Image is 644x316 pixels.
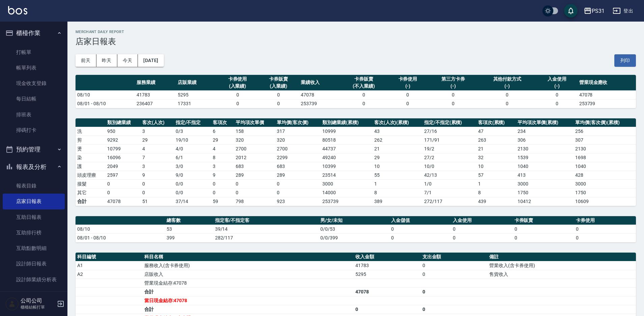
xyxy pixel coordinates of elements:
[106,153,141,162] td: 16096
[141,188,174,197] td: 0
[3,194,65,209] a: 店家日報表
[610,5,636,17] button: 登出
[275,153,321,162] td: 2299
[234,118,275,127] th: 平均項次單價
[422,162,476,171] td: 10 / 0
[451,233,513,242] td: 0
[538,76,576,83] div: 入金使用
[430,83,476,90] div: (-)
[373,127,422,136] td: 43
[354,270,421,279] td: 5295
[299,90,340,99] td: 47078
[275,144,321,153] td: 2700
[174,127,211,136] td: 0 / 3
[574,144,636,153] td: 2130
[321,118,372,127] th: 類別總業績(累積)
[106,144,141,153] td: 10799
[3,158,65,176] button: 報表及分析
[476,171,516,179] td: 57
[76,30,636,34] h2: Merchant Daily Report
[106,118,141,127] th: 類別總業績
[354,261,421,270] td: 41783
[106,136,141,144] td: 9292
[476,136,516,144] td: 263
[389,233,451,242] td: 0
[476,179,516,188] td: 1
[211,153,234,162] td: 8
[3,272,65,287] a: 設計師業績分析表
[389,83,427,90] div: (-)
[211,171,234,179] td: 9
[574,225,636,233] td: 0
[234,144,275,153] td: 2700
[3,287,65,303] a: 設計師排行榜
[373,188,422,197] td: 8
[3,24,65,42] button: 櫃檯作業
[211,179,234,188] td: 0
[574,188,636,197] td: 1750
[373,162,422,171] td: 10
[421,305,488,314] td: 0
[3,240,65,256] a: 互助點數明細
[141,162,174,171] td: 3
[516,188,574,197] td: 1750
[321,171,372,179] td: 23514
[389,216,451,225] th: 入金儲值
[536,99,578,108] td: 0
[422,179,476,188] td: 1 / 0
[143,305,354,314] td: 合計
[421,287,488,296] td: 0
[321,162,372,171] td: 10399
[574,162,636,171] td: 1040
[141,171,174,179] td: 9
[422,153,476,162] td: 27 / 2
[143,261,354,270] td: 服務收入(含卡券使用)
[513,233,575,242] td: 0
[574,233,636,242] td: 0
[275,179,321,188] td: 0
[516,197,574,206] td: 10412
[260,83,297,90] div: (入業績)
[480,76,535,83] div: 其他付款方式
[488,261,636,270] td: 營業收入(含卡券使用)
[76,197,106,206] td: 合計
[141,118,174,127] th: 客次(人次)
[387,99,429,108] td: 0
[578,99,636,108] td: 253739
[76,261,143,270] td: A1
[165,216,213,225] th: 總客數
[76,225,165,233] td: 08/10
[422,188,476,197] td: 7 / 1
[141,127,174,136] td: 3
[76,127,106,136] td: 洗
[373,118,422,127] th: 客次(人次)(累積)
[574,216,636,225] th: 卡券使用
[258,99,299,108] td: 0
[76,233,165,242] td: 08/01 - 08/10
[578,90,636,99] td: 47078
[275,171,321,179] td: 289
[275,188,321,197] td: 0
[3,225,65,240] a: 互助排行榜
[488,253,636,261] th: 備註
[3,122,65,138] a: 掃碼打卡
[174,179,211,188] td: 0 / 0
[176,99,217,108] td: 17331
[143,253,354,261] th: 科目名稱
[451,225,513,233] td: 0
[135,99,176,108] td: 236407
[354,305,421,314] td: 0
[389,76,427,83] div: 卡券使用
[234,162,275,171] td: 683
[564,4,578,18] button: save
[422,144,476,153] td: 19 / 2
[21,297,55,304] h5: 公司公司
[476,144,516,153] td: 21
[513,216,575,225] th: 卡券販賣
[476,197,516,206] td: 439
[275,118,321,127] th: 單均價(客次價)
[422,171,476,179] td: 42 / 13
[574,179,636,188] td: 3000
[373,153,422,162] td: 29
[21,304,55,310] p: 櫃檯結帳打單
